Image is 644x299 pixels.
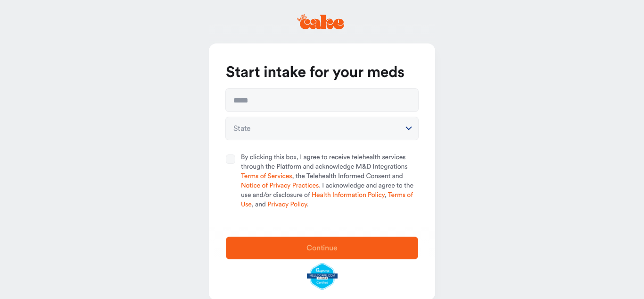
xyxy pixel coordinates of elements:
a: Health Information Policy [312,192,384,198]
button: By clicking this box, I agree to receive telehealth services through the Platform and acknowledge... [226,154,235,164]
a: Terms of Services [241,173,292,179]
span: Continue [306,244,338,252]
a: Privacy Policy [267,201,306,208]
button: Continue [226,237,418,259]
a: Notice of Privacy Practices [241,182,319,189]
img: legit-script-certified.png [307,263,338,290]
a: Terms of Use [241,192,413,208]
span: By clicking this box, I agree to receive telehealth services through the Platform and acknowledge... [241,153,418,210]
h1: Start intake for your meds [226,63,418,82]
